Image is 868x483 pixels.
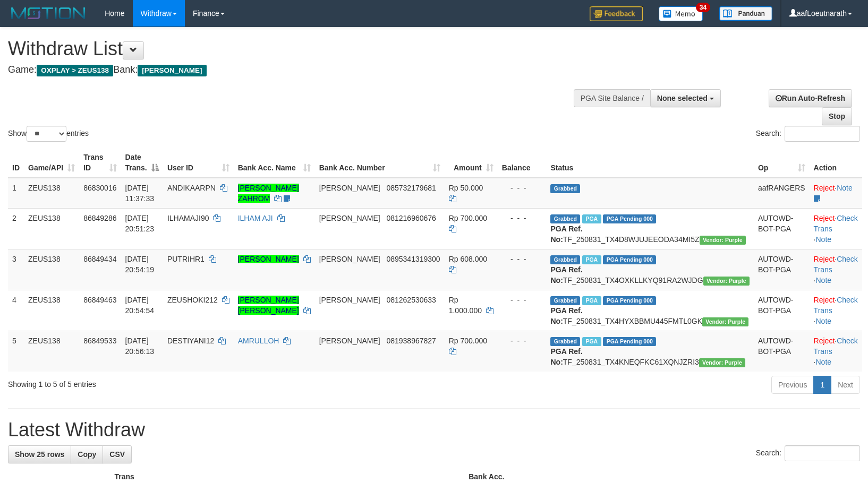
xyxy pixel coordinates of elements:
th: ID [8,148,24,178]
td: AUTOWD-BOT-PGA [754,331,810,372]
span: [PERSON_NAME] [138,65,206,76]
span: Vendor URL: https://trx4.1velocity.biz [699,358,745,367]
span: OXPLAY > ZEUS138 [37,65,113,76]
b: PGA Ref. No: [550,347,582,366]
td: AUTOWD-BOT-PGA [754,208,810,249]
div: - - - [502,335,542,346]
span: Grabbed [550,214,580,223]
b: PGA Ref. No: [550,306,582,325]
span: Rp 608.000 [449,255,487,263]
span: None selected [657,94,708,102]
label: Search: [756,126,860,142]
span: [DATE] 20:51:23 [125,214,155,233]
span: 86849434 [83,255,116,263]
span: Copy 081216960676 to clipboard [386,214,436,222]
span: Rp 700.000 [449,337,487,345]
h4: Game: Bank: [8,65,568,75]
th: Action [810,148,862,178]
span: PGA Pending [603,214,656,223]
a: Note [837,184,853,192]
span: ANDIKAARPN [167,184,216,192]
h1: Latest Withdraw [8,419,860,441]
span: Vendor URL: https://trx4.1velocity.biz [702,317,748,326]
th: Balance [498,148,547,178]
th: Op: activate to sort column ascending [754,148,810,178]
span: Vendor URL: https://trx4.1velocity.biz [703,277,750,286]
span: 86830016 [83,184,116,192]
span: [PERSON_NAME] [319,337,380,345]
a: AMRULLOH [238,337,279,345]
span: 86849533 [83,337,116,345]
input: Search: [785,126,860,142]
span: [PERSON_NAME] [319,214,380,222]
span: Copy 0895341319300 to clipboard [386,255,440,263]
span: [PERSON_NAME] [319,255,380,263]
a: [PERSON_NAME] [PERSON_NAME] [238,296,299,315]
span: Marked by aafRornrotha [582,296,601,305]
a: Check Trans [814,337,858,356]
span: Copy [78,450,96,459]
a: Reject [814,255,835,263]
td: · · [810,208,862,249]
th: User ID: activate to sort column ascending [163,148,234,178]
a: [PERSON_NAME] [238,255,299,263]
span: PUTRIHR1 [167,255,205,263]
span: Grabbed [550,337,580,346]
td: TF_250831_TX4KNEQFKC61XQNJZRI3 [546,331,753,372]
td: ZEUS138 [24,178,79,209]
div: - - - [502,183,542,193]
span: Marked by aafRornrotha [582,337,601,346]
img: panduan.png [719,6,772,21]
span: Rp 1.000.000 [449,296,482,315]
button: None selected [650,89,721,107]
span: Marked by aafRornrotha [582,214,601,223]
span: Copy 081938967827 to clipboard [386,337,436,345]
select: Showentries [27,126,66,142]
div: Showing 1 to 5 of 5 entries [8,375,354,390]
td: ZEUS138 [24,249,79,290]
a: CSV [103,445,132,463]
span: ZEUSHOKI212 [167,296,218,304]
span: CSV [109,450,125,459]
td: AUTOWD-BOT-PGA [754,290,810,331]
td: ZEUS138 [24,208,79,249]
a: Show 25 rows [8,445,71,463]
a: Reject [814,337,835,345]
input: Search: [785,445,860,461]
td: 4 [8,290,24,331]
a: Note [815,235,831,244]
span: 86849463 [83,296,116,304]
span: Show 25 rows [15,450,64,459]
a: Next [831,376,860,394]
td: 5 [8,331,24,372]
td: ZEUS138 [24,290,79,331]
span: [DATE] 20:54:54 [125,296,155,315]
span: Grabbed [550,296,580,305]
span: 86849286 [83,214,116,222]
span: Rp 50.000 [449,184,483,192]
div: - - - [502,295,542,305]
h1: Withdraw List [8,38,568,59]
span: [DATE] 11:37:33 [125,184,155,203]
td: · · [810,290,862,331]
label: Show entries [8,126,89,142]
b: PGA Ref. No: [550,225,582,244]
span: [PERSON_NAME] [319,184,380,192]
img: MOTION_logo.png [8,5,89,21]
a: Stop [822,107,852,125]
a: Previous [771,376,814,394]
td: TF_250831_TX4D8WJUJEEODA34MI5Z [546,208,753,249]
a: Note [815,358,831,366]
td: 3 [8,249,24,290]
span: [DATE] 20:56:13 [125,337,155,356]
td: aafRANGERS [754,178,810,209]
a: [PERSON_NAME] ZAHROM [238,184,299,203]
span: [PERSON_NAME] [319,296,380,304]
th: Bank Acc. Name: activate to sort column ascending [234,148,315,178]
div: - - - [502,213,542,223]
a: Check Trans [814,255,858,274]
th: Bank Acc. Number: activate to sort column ascending [315,148,445,178]
span: Vendor URL: https://trx4.1velocity.biz [700,236,746,245]
span: PGA Pending [603,255,656,264]
b: PGA Ref. No: [550,265,582,284]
